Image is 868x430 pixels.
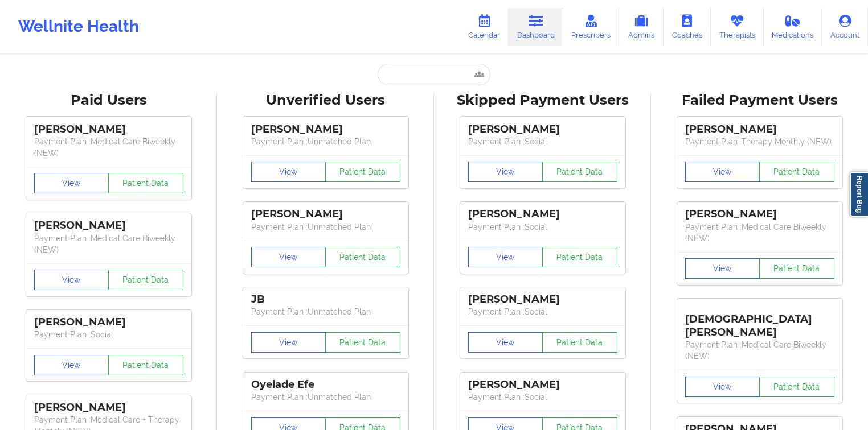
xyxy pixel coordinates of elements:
button: Patient Data [542,162,617,182]
a: Medications [764,8,822,46]
a: Prescribers [563,8,620,46]
a: Coaches [664,8,711,46]
button: View [685,258,760,279]
div: [PERSON_NAME] [468,208,617,221]
div: Oyelade Efe [251,378,400,391]
div: [DEMOGRAPHIC_DATA][PERSON_NAME] [685,304,834,339]
button: View [685,377,760,397]
a: Dashboard [509,8,563,46]
p: Payment Plan : Medical Care Biweekly (NEW) [685,221,834,244]
div: [PERSON_NAME] [251,208,400,221]
p: Payment Plan : Unmatched Plan [251,221,400,233]
button: Patient Data [108,270,183,290]
p: Payment Plan : Unmatched Plan [251,136,400,147]
a: Admins [619,8,664,46]
div: [PERSON_NAME] [34,401,183,414]
button: Patient Data [759,377,834,397]
button: Patient Data [759,258,834,279]
p: Payment Plan : Medical Care Biweekly (NEW) [34,136,183,159]
p: Payment Plan : Therapy Monthly (NEW) [685,136,834,147]
button: View [34,173,109,193]
div: [PERSON_NAME] [468,293,617,306]
button: Patient Data [325,247,400,267]
p: Payment Plan : Social [468,221,617,233]
button: Patient Data [542,332,617,353]
div: Unverified Users [225,92,426,109]
div: [PERSON_NAME] [468,378,617,391]
button: View [468,162,543,182]
button: View [468,247,543,267]
div: [PERSON_NAME] [468,123,617,136]
button: Patient Data [325,332,400,353]
a: Account [822,8,868,46]
div: JB [251,293,400,306]
div: [PERSON_NAME] [34,123,183,136]
div: Paid Users [8,92,209,109]
div: [PERSON_NAME] [685,208,834,221]
div: Failed Payment Users [659,92,860,109]
p: Payment Plan : Social [468,136,617,147]
div: [PERSON_NAME] [34,316,183,329]
button: Patient Data [325,162,400,182]
button: View [251,162,326,182]
a: Therapists [711,8,764,46]
p: Payment Plan : Unmatched Plan [251,391,400,403]
p: Payment Plan : Social [34,329,183,340]
p: Payment Plan : Social [468,306,617,317]
div: [PERSON_NAME] [251,123,400,136]
button: View [685,162,760,182]
button: Patient Data [759,162,834,182]
p: Payment Plan : Medical Care Biweekly (NEW) [34,233,183,255]
a: Calendar [460,8,509,46]
p: Payment Plan : Unmatched Plan [251,306,400,317]
button: View [34,355,109,375]
button: Patient Data [108,355,183,375]
button: View [251,332,326,353]
p: Payment Plan : Social [468,391,617,403]
p: Payment Plan : Medical Care Biweekly (NEW) [685,339,834,362]
button: Patient Data [108,173,183,193]
button: Patient Data [542,247,617,267]
div: [PERSON_NAME] [34,219,183,232]
button: View [34,270,109,290]
button: View [468,332,543,353]
div: [PERSON_NAME] [685,123,834,136]
div: Skipped Payment Users [442,92,643,109]
button: View [251,247,326,267]
a: Report Bug [850,172,868,217]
